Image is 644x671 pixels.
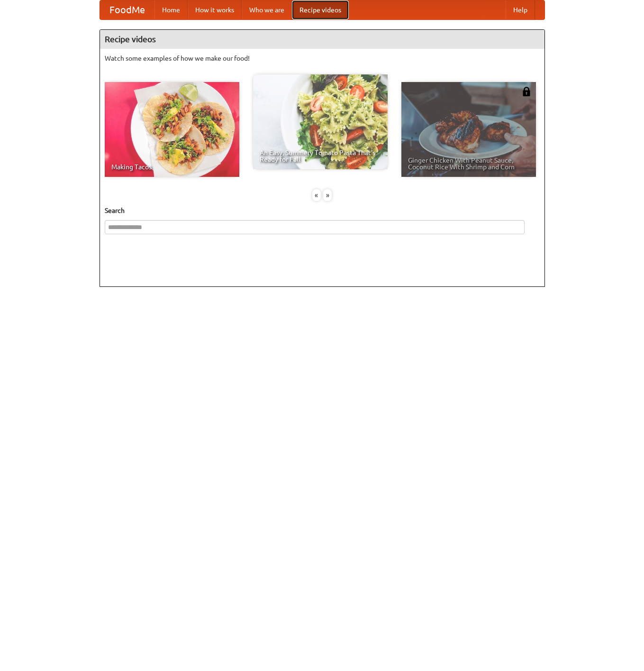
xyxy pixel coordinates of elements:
h5: Search [105,206,540,215]
div: » [323,189,332,201]
a: FoodMe [100,0,154,19]
a: How it works [188,0,242,19]
span: Making Tacos [111,164,233,170]
a: Help [506,0,535,19]
a: Making Tacos [105,82,239,177]
img: 483408.png [522,87,531,96]
div: « [312,189,321,201]
span: An Easy, Summery Tomato Pasta That's Ready for Fall [260,149,381,163]
p: Watch some examples of how we make our food! [105,54,540,63]
a: Recipe videos [292,0,349,19]
a: Home [154,0,188,19]
a: An Easy, Summery Tomato Pasta That's Ready for Fall [253,74,388,169]
a: Who we are [242,0,292,19]
h4: Recipe videos [100,30,544,49]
